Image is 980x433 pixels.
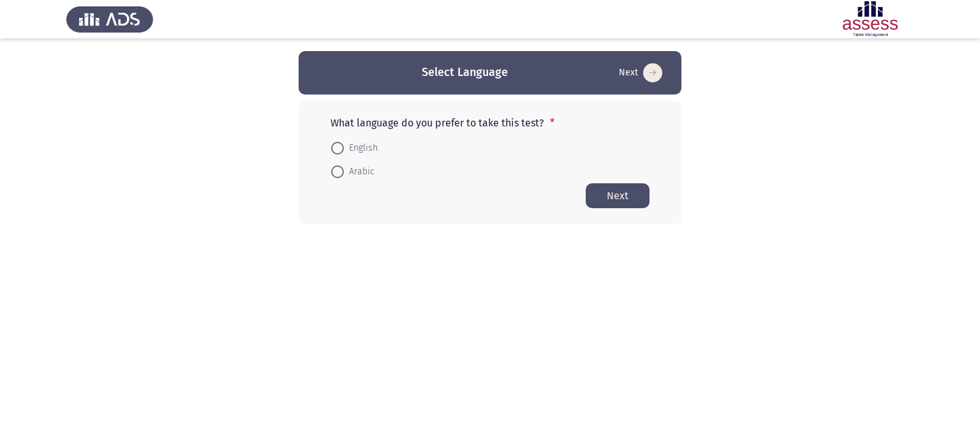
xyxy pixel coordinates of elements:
[344,164,375,179] span: Arabic
[66,1,153,37] img: Assess Talent Management logo
[586,183,650,208] button: Start assessment
[422,65,508,80] h3: Select Language
[615,63,666,83] button: Start assessment
[827,1,914,37] img: Assessment logo of Potentiality Assessment R2 (EN/AR)
[344,141,378,156] span: English
[330,117,650,129] p: What language do you prefer to take this test?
